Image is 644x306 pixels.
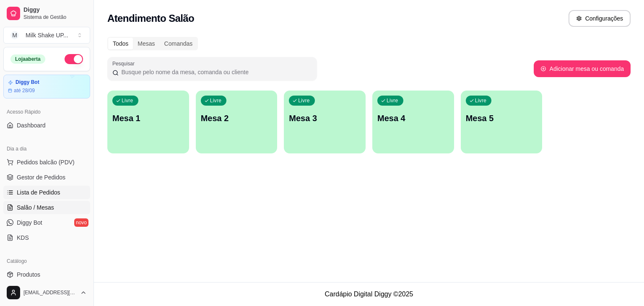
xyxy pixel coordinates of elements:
input: Pesquisar [119,68,312,76]
div: Dia a dia [3,142,90,156]
button: LivreMesa 3 [284,91,366,153]
button: LivreMesa 4 [372,91,454,153]
a: Diggy Botnovo [3,216,90,229]
span: Gestor de Pedidos [17,173,65,182]
article: Diggy Bot [16,79,39,86]
span: KDS [17,233,29,242]
a: Lista de Pedidos [3,186,90,199]
a: Produtos [3,268,90,281]
span: Sistema de Gestão [23,14,87,21]
button: LivreMesa 1 [107,91,189,153]
span: Diggy [23,6,87,14]
button: Alterar Status [65,54,83,64]
p: Livre [387,97,398,104]
button: LivreMesa 5 [461,91,543,153]
span: [EMAIL_ADDRESS][DOMAIN_NAME] [23,289,77,296]
span: M [10,31,19,39]
span: Diggy Bot [17,218,42,227]
label: Pesquisar [112,60,138,67]
p: Mesa 3 [289,112,361,124]
button: [EMAIL_ADDRESS][DOMAIN_NAME] [3,283,90,303]
div: Todos [108,38,133,49]
span: Lista de Pedidos [17,188,60,197]
a: Salão / Mesas [3,201,90,214]
a: Dashboard [3,119,90,132]
p: Mesa 5 [466,112,538,124]
button: LivreMesa 2 [196,91,278,153]
button: Pedidos balcão (PDV) [3,156,90,169]
footer: Cardápio Digital Diggy © 2025 [94,282,644,306]
p: Livre [475,97,487,104]
h2: Atendimento Salão [107,12,194,25]
div: Comandas [160,38,197,49]
div: Acesso Rápido [3,105,90,119]
div: Loja aberta [10,54,45,64]
span: Produtos [17,270,40,279]
button: Select a team [3,27,90,44]
p: Mesa 1 [112,112,184,124]
button: Configurações [569,10,631,27]
p: Livre [210,97,222,104]
span: Salão / Mesas [17,203,54,212]
div: Mesas [133,38,159,49]
p: Mesa 2 [201,112,273,124]
a: DiggySistema de Gestão [3,3,90,23]
p: Livre [298,97,310,104]
span: Dashboard [17,121,46,130]
a: Diggy Botaté 28/09 [3,75,90,99]
div: Milk Shake UP ... [26,31,68,39]
span: Pedidos balcão (PDV) [17,158,75,166]
a: KDS [3,231,90,244]
button: Adicionar mesa ou comanda [534,60,631,77]
article: até 28/09 [14,87,35,94]
p: Mesa 4 [377,112,449,124]
a: Gestor de Pedidos [3,171,90,184]
p: Livre [122,97,133,104]
div: Catálogo [3,254,90,268]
